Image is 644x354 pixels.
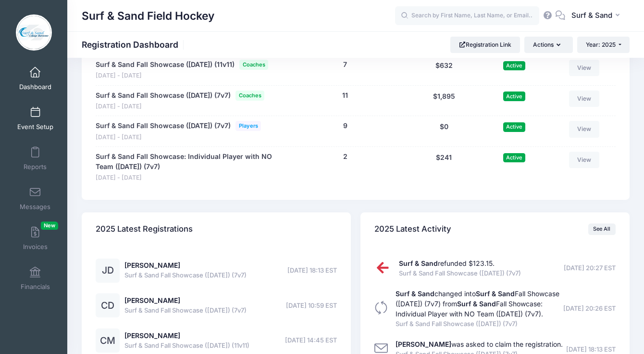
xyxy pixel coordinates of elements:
span: Surf & Sand Fall Showcase ([DATE]) (7v7) [124,306,247,315]
button: 7 [343,60,347,70]
span: [DATE] - [DATE] [96,71,268,80]
h1: Surf & Sand Field Hockey [82,5,214,27]
div: JD [96,259,120,283]
strong: Surf & Sand [399,259,438,267]
span: Coaches [235,91,264,101]
a: See All [588,223,616,235]
div: $632 [408,60,480,80]
a: Event Setup [12,102,58,135]
span: Messages [20,203,50,211]
a: InvoicesNew [12,222,58,255]
span: Active [503,61,525,70]
span: [DATE] 20:26 EST [563,304,616,314]
button: Actions [524,37,572,53]
a: Surf & Sand Fall Showcase: Individual Player with NO Team ([DATE]) (7v7) [96,152,278,172]
input: Search by First Name, Last Name, or Email... [395,6,539,26]
a: View [569,91,600,107]
a: [PERSON_NAME] [124,331,180,340]
div: CD [96,293,120,317]
div: CM [96,328,120,353]
span: [DATE] - [DATE] [96,102,264,111]
button: 2 [343,152,347,162]
a: Surf & Sand Fall Showcase ([DATE]) (7v7) [96,91,231,101]
span: Surf & Sand Fall Showcase ([DATE]) (7v7) [124,271,247,280]
div: $241 [408,152,480,183]
span: Year: 2025 [586,41,616,48]
span: Invoices [23,243,48,251]
strong: Surf & Sand [476,289,515,298]
button: 11 [342,91,348,101]
strong: [PERSON_NAME] [396,340,451,348]
span: [DATE] 20:27 EST [564,263,616,273]
span: Players [235,121,261,131]
a: Surf & Sandrefunded $123.15. [399,259,495,267]
span: Surf & Sand Fall Showcase ([DATE]) (11v11) [124,341,249,351]
span: [DATE] 14:45 EST [285,336,337,345]
a: Financials [12,262,58,295]
h4: 2025 Latest Activity [374,215,451,243]
a: Surf & Sand Fall Showcase ([DATE]) (11v11) [96,60,235,70]
span: Surf & Sand Fall Showcase ([DATE]) (7v7) [399,269,521,278]
span: Reports [24,163,47,171]
h4: 2025 Latest Registrations [96,215,193,243]
a: Messages [12,182,58,215]
a: View [569,60,600,76]
a: JD [96,267,120,275]
div: $0 [408,121,480,142]
strong: Surf & Sand [457,300,496,308]
button: 9 [343,121,347,131]
a: [PERSON_NAME]was asked to claim the registration. [396,340,563,348]
span: Active [503,92,525,101]
span: Surf & Sand Fall Showcase ([DATE]) (7v7) [396,319,560,329]
a: [PERSON_NAME] [124,261,180,269]
a: Surf & Sandchanged intoSurf & SandFall Showcase ([DATE]) (7v7) fromSurf & SandFall Showcase: Indi... [396,289,559,318]
span: [DATE] 10:59 EST [286,301,337,311]
a: View [569,152,600,168]
a: Reports [12,142,58,175]
button: Year: 2025 [577,37,630,53]
span: Active [503,153,525,162]
span: [DATE] - [DATE] [96,173,278,183]
span: Surf & Sand [571,10,612,21]
span: New [41,222,58,230]
a: View [569,121,600,137]
a: Registration Link [450,37,520,53]
span: [DATE] - [DATE] [96,133,261,142]
a: Surf & Sand Fall Showcase ([DATE]) (7v7) [96,121,231,131]
span: Coaches [239,60,268,70]
span: Event Setup [17,123,53,131]
a: [PERSON_NAME] [124,296,180,304]
a: CD [96,302,120,310]
span: Dashboard [19,83,51,91]
h1: Registration Dashboard [82,39,186,50]
span: [DATE] 18:13 EST [287,266,337,275]
span: Financials [21,283,50,291]
span: Active [503,122,525,131]
a: CM [96,337,120,345]
div: $1,895 [408,91,480,111]
img: Surf & Sand Field Hockey [16,14,52,51]
strong: Surf & Sand [396,289,434,298]
button: Surf & Sand [565,5,630,27]
a: Dashboard [12,62,58,95]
